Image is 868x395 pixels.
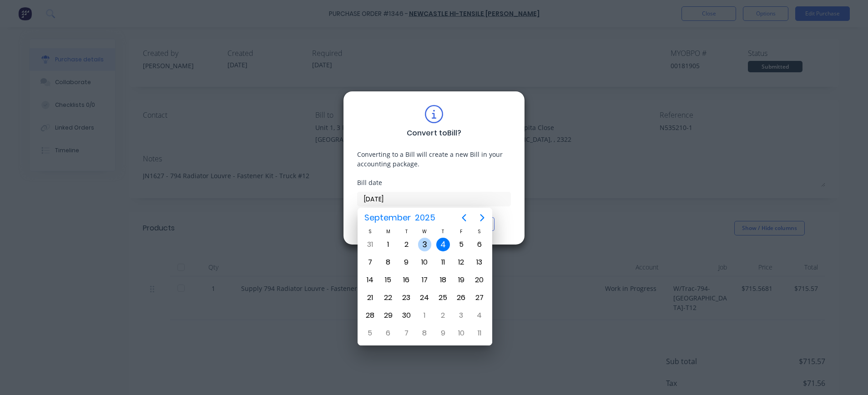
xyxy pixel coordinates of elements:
[362,210,413,226] span: September
[358,210,441,226] button: September2025
[397,228,415,235] div: T
[399,291,413,305] div: Tuesday, September 23, 2025
[363,238,377,251] div: Sunday, August 31, 2025
[436,309,450,322] div: Thursday, October 2, 2025
[473,255,486,269] div: Saturday, September 13, 2025
[399,326,413,340] div: Tuesday, October 7, 2025
[357,178,511,187] div: Bill date
[418,309,431,322] div: Wednesday, October 1, 2025
[381,273,395,287] div: Monday, September 15, 2025
[418,238,432,251] div: Wednesday, September 3, 2025
[363,326,377,340] div: Sunday, October 5, 2025
[399,238,413,251] div: Tuesday, September 2, 2025
[357,150,511,169] div: Converting to a Bill will create a new Bill in your accounting package.
[470,228,489,235] div: S
[434,228,452,235] div: T
[381,238,395,251] div: Monday, September 1, 2025
[454,255,468,269] div: Friday, September 12, 2025
[363,309,377,322] div: Sunday, September 28, 2025
[363,255,377,269] div: Sunday, September 7, 2025
[381,326,395,340] div: Monday, October 6, 2025
[473,326,486,340] div: Saturday, October 11, 2025
[436,255,450,269] div: Thursday, September 11, 2025
[473,291,486,305] div: Saturday, September 27, 2025
[399,309,413,322] div: Tuesday, September 30, 2025
[454,326,468,340] div: Friday, October 10, 2025
[399,273,413,287] div: Tuesday, September 16, 2025
[454,291,468,305] div: Friday, September 26, 2025
[363,273,377,287] div: Sunday, September 14, 2025
[381,255,395,269] div: Monday, September 8, 2025
[381,309,395,322] div: Monday, September 29, 2025
[436,291,450,305] div: Thursday, September 25, 2025
[473,309,486,322] div: Saturday, October 4, 2025
[399,255,413,269] div: Tuesday, September 9, 2025
[436,273,450,287] div: Thursday, September 18, 2025
[361,228,379,235] div: S
[413,210,437,226] span: 2025
[473,209,491,227] button: Next page
[381,291,395,305] div: Monday, September 22, 2025
[363,291,377,305] div: Sunday, September 21, 2025
[418,291,431,305] div: Wednesday, September 24, 2025
[454,238,468,251] div: Friday, September 5, 2025
[436,238,450,251] div: Today, Thursday, September 4, 2025
[436,326,450,340] div: Thursday, October 9, 2025
[473,238,486,251] div: Saturday, September 6, 2025
[452,228,470,235] div: F
[473,273,486,287] div: Saturday, September 20, 2025
[415,228,434,235] div: W
[418,326,431,340] div: Wednesday, October 8, 2025
[418,255,431,269] div: Wednesday, September 10, 2025
[379,228,397,235] div: M
[455,209,473,227] button: Previous page
[454,309,468,322] div: Friday, October 3, 2025
[454,273,468,287] div: Friday, September 19, 2025
[407,128,461,139] div: Convert to Bill ?
[418,273,431,287] div: Wednesday, September 17, 2025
